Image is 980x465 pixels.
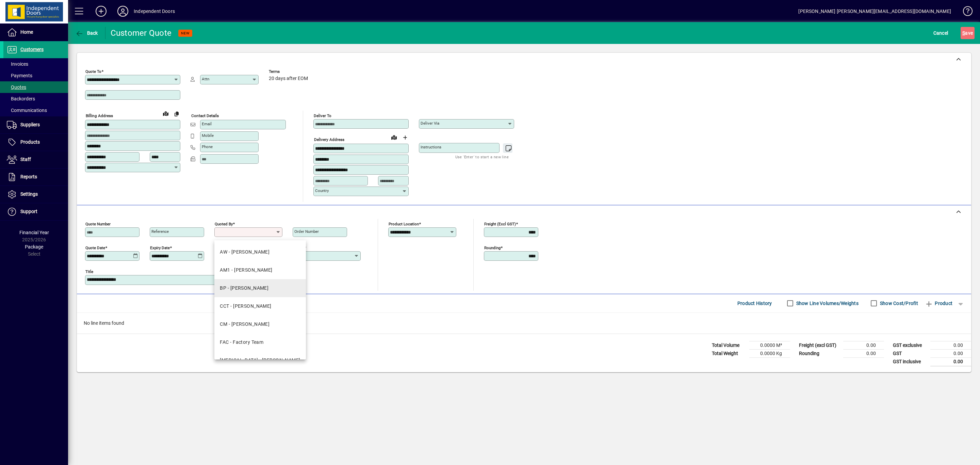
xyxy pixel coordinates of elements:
span: Staff [20,157,31,162]
div: AW - [PERSON_NAME] [220,248,269,256]
span: Support [20,209,37,214]
mat-label: Mobile [202,133,214,138]
span: Payments [7,73,32,78]
span: Invoices [7,61,28,67]
a: Support [3,203,68,220]
span: Settings [20,191,38,197]
span: Suppliers [20,122,40,127]
mat-hint: Use 'Enter' to start a new line [455,153,509,161]
td: GST exclusive [889,341,930,349]
td: 0.00 [930,357,971,366]
mat-label: Quote number [85,221,111,226]
mat-option: FAC - Factory Team [214,333,306,351]
span: Cancel [933,28,948,38]
mat-option: BP - Brad Price [214,279,306,297]
span: S [962,30,965,36]
mat-label: Quoted by [215,221,233,226]
div: [MEDICAL_DATA] - [PERSON_NAME] [220,357,300,364]
mat-label: Quote date [85,245,105,250]
button: Cancel [932,27,950,39]
mat-label: Deliver via [421,121,439,126]
button: Back [73,27,100,39]
div: Customer Quote [111,28,172,38]
span: Home [20,29,33,35]
app-page-header-button: Back [68,27,105,39]
span: ave [962,28,973,38]
span: Backorders [7,96,35,101]
label: Show Cost/Profit [879,300,918,307]
a: Payments [3,70,68,81]
mat-label: Deliver To [314,113,331,118]
button: Copy to Delivery address [171,108,182,119]
a: Home [3,24,68,41]
span: Communications [7,108,47,113]
mat-label: Expiry date [150,245,170,250]
mat-option: AM1 - Angie Mehlhopt [214,261,306,279]
button: Save [961,27,975,39]
mat-label: Email [202,122,212,126]
span: Quotes [7,84,26,90]
td: 0.00 [930,341,971,349]
span: NEW [181,31,190,35]
span: Terms [269,69,310,74]
td: Total Volume [708,341,749,349]
button: Product History [735,297,775,309]
mat-label: Product location [389,221,419,226]
mat-option: HMS - Hayden Smith [214,351,306,369]
a: Knowledge Base [958,1,971,23]
div: No line items found [77,313,971,334]
button: Add [90,5,112,17]
span: Package [25,244,43,250]
mat-label: Phone [202,144,213,149]
td: Rounding [796,349,843,357]
mat-option: CM - Chris Maguire [214,315,306,333]
a: Settings [3,186,68,203]
label: Show Line Volumes/Weights [795,300,859,307]
span: Product [925,298,952,309]
mat-label: Rounding [484,245,501,250]
a: Staff [3,151,68,168]
a: Backorders [3,93,68,105]
a: Communications [3,105,68,116]
td: Total Weight [708,349,749,357]
button: Profile [112,5,134,17]
a: Invoices [3,58,68,70]
span: Product History [737,298,772,309]
mat-label: Freight (excl GST) [484,221,516,226]
td: GST inclusive [889,357,930,366]
span: Back [75,30,98,36]
mat-label: Order number [294,229,319,234]
div: FAC - Factory Team [220,339,263,346]
td: GST [889,349,930,357]
mat-label: Country [315,188,329,193]
mat-label: Title [85,269,93,274]
span: Products [20,139,40,145]
mat-label: Attn [202,77,209,81]
a: View on map [160,108,171,119]
td: 0.00 [930,349,971,357]
td: 0.00 [843,349,884,357]
div: CCT - [PERSON_NAME] [220,303,271,310]
mat-option: CCT - Cassie Cameron-Tait [214,297,306,315]
button: Product [921,297,956,309]
span: Customers [20,47,44,52]
a: Quotes [3,81,68,93]
mat-label: Quote To [85,69,101,74]
a: Suppliers [3,116,68,133]
div: [PERSON_NAME] [PERSON_NAME][EMAIL_ADDRESS][DOMAIN_NAME] [798,6,951,17]
td: 0.0000 Kg [749,349,790,357]
div: CM - [PERSON_NAME] [220,321,269,328]
button: Choose address [399,132,410,143]
td: 0.0000 M³ [749,341,790,349]
a: Reports [3,169,68,186]
mat-option: AW - Alison Worden [214,243,306,261]
td: 0.00 [843,341,884,349]
div: BP - [PERSON_NAME] [220,285,268,292]
mat-label: Reference [151,229,169,234]
span: 20 days after EOM [269,76,308,81]
span: Reports [20,174,37,179]
span: Financial Year [19,230,49,235]
div: AM1 - [PERSON_NAME] [220,267,272,274]
a: View on map [389,132,399,143]
mat-label: Instructions [421,145,441,149]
